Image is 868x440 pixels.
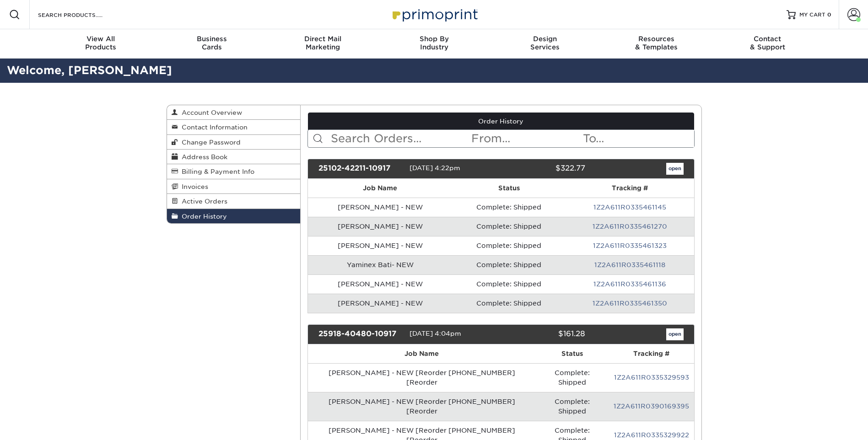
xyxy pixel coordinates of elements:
th: Tracking # [609,344,694,363]
td: [PERSON_NAME] - NEW [308,294,452,313]
span: Business [156,35,267,43]
th: Job Name [308,344,535,363]
div: Cards [156,35,267,51]
a: 1Z2A611R0335461136 [593,280,666,288]
a: Contact Information [167,120,301,134]
span: 0 [827,11,831,18]
a: Address Book [167,150,301,164]
td: [PERSON_NAME] - NEW [Reorder [PHONE_NUMBER] [Reorder [308,392,535,421]
span: Design [490,35,601,43]
a: 1Z2A611R0335461350 [593,300,667,307]
td: [PERSON_NAME] - NEW [308,236,452,255]
td: Complete: Shipped [452,236,566,255]
td: Complete: Shipped [452,217,566,236]
span: MY CART [799,11,825,19]
td: Complete: Shipped [535,363,609,392]
a: 1Z2A611R0335329593 [614,374,689,381]
input: To... [582,130,694,147]
a: Shop ByIndustry [378,29,490,59]
div: $161.28 [494,328,592,340]
span: Change Password [178,139,241,146]
a: Direct MailMarketing [267,29,378,59]
a: open [666,163,684,175]
a: 1Z2A611R0335461323 [593,242,667,249]
span: Resources [601,35,712,43]
a: Invoices [167,179,301,194]
a: View AllProducts [45,29,156,59]
span: Billing & Payment Info [178,168,254,175]
td: Complete: Shipped [535,392,609,421]
span: Contact [712,35,823,43]
div: Products [45,35,156,51]
td: [PERSON_NAME] - NEW [308,217,452,236]
span: View All [45,35,156,43]
a: DesignServices [490,29,601,59]
span: Direct Mail [267,35,378,43]
span: Active Orders [178,198,227,205]
a: Contact& Support [712,29,823,59]
span: Order History [178,213,227,220]
a: Active Orders [167,194,301,209]
span: Shop By [378,35,490,43]
div: $322.77 [494,163,592,175]
a: 1Z2A611R0335329922 [614,431,689,439]
td: Complete: Shipped [452,255,566,274]
td: [PERSON_NAME] - NEW [308,274,452,294]
span: Account Overview [178,109,242,116]
span: [DATE] 4:22pm [410,164,460,172]
a: 1Z2A611R0390169395 [614,402,689,410]
a: Billing & Payment Info [167,164,301,179]
th: Status [535,344,609,363]
td: Complete: Shipped [452,274,566,294]
input: Search Orders... [330,130,470,147]
div: Services [490,35,601,51]
div: & Support [712,35,823,51]
input: SEARCH PRODUCTS..... [37,9,126,20]
td: [PERSON_NAME] - NEW [Reorder [PHONE_NUMBER] [Reorder [308,363,535,392]
div: Marketing [267,35,378,51]
span: Invoices [178,183,208,190]
a: 1Z2A611R0335461270 [593,223,667,230]
td: Complete: Shipped [452,294,566,313]
div: 25102-42211-10917 [312,163,410,175]
td: Complete: Shipped [452,198,566,217]
a: 1Z2A611R0335461145 [593,204,666,211]
th: Job Name [308,179,452,198]
div: 25918-40480-10917 [312,328,410,340]
a: Change Password [167,135,301,150]
div: & Templates [601,35,712,51]
td: Yaminex Bati- NEW [308,255,452,274]
th: Status [452,179,566,198]
a: Resources& Templates [601,29,712,59]
span: Contact Information [178,123,248,131]
div: Industry [378,35,490,51]
th: Tracking # [566,179,694,198]
span: Address Book [178,153,227,161]
input: From... [470,130,582,147]
a: 1Z2A611R0335461118 [594,261,665,268]
td: [PERSON_NAME] - NEW [308,198,452,217]
a: Order History [167,209,301,223]
a: Order History [308,113,694,130]
a: Account Overview [167,105,301,120]
a: open [666,328,684,340]
img: Primoprint [388,5,480,24]
span: [DATE] 4:04pm [410,330,461,337]
a: BusinessCards [156,29,267,59]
